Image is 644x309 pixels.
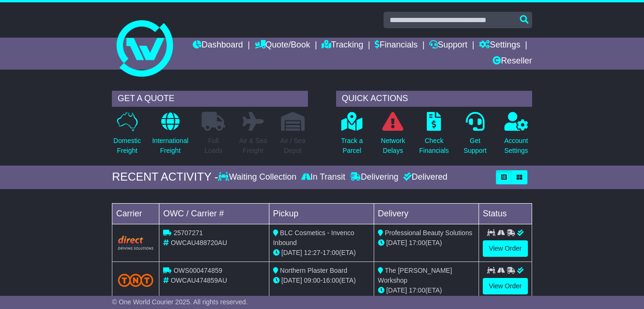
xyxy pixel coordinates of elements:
[273,248,370,258] div: - (ETA)
[282,249,302,256] span: [DATE]
[386,286,407,294] span: [DATE]
[280,267,347,274] span: Northern Plaster Board
[269,203,374,224] td: Pickup
[483,278,528,294] a: View Order
[374,203,479,224] td: Delivery
[118,274,153,286] img: TNT_Domestic.png
[409,239,425,246] span: 17:00
[419,136,449,156] p: Check Financials
[299,172,348,182] div: In Transit
[336,91,532,107] div: QUICK ACTIONS
[409,286,425,294] span: 17:00
[159,203,269,224] td: OWC / Carrier #
[193,38,243,54] a: Dashboard
[375,38,417,54] a: Financials
[322,249,339,256] span: 17:00
[463,136,487,156] p: Get Support
[173,229,203,237] span: 25707271
[385,229,472,237] span: Professional Beauty Solutions
[171,277,227,284] span: OWCAU474859AU
[341,111,363,161] a: Track aParcel
[255,38,310,54] a: Quote/Book
[378,267,452,284] span: The [PERSON_NAME] Workshop
[112,203,159,224] td: Carrier
[378,238,475,248] div: (ETA)
[322,38,363,54] a: Tracking
[504,111,529,161] a: AccountSettings
[479,203,532,224] td: Status
[380,111,405,161] a: NetworkDelays
[483,240,528,257] a: View Order
[202,136,225,156] p: Full Loads
[273,229,354,246] span: BLC Cosmetics - Invenco Inbound
[386,239,407,246] span: [DATE]
[479,38,520,54] a: Settings
[118,236,153,250] img: Direct.png
[239,136,267,156] p: Air & Sea Freight
[419,111,449,161] a: CheckFinancials
[112,170,218,184] div: RECENT ACTIVITY -
[378,285,475,295] div: (ETA)
[429,38,467,54] a: Support
[348,172,401,182] div: Delivering
[304,277,321,284] span: 09:00
[273,276,370,285] div: - (ETA)
[304,249,321,256] span: 12:27
[381,136,405,156] p: Network Delays
[112,298,248,306] span: © One World Courier 2025. All rights reserved.
[171,239,227,246] span: OWCAU488720AU
[493,54,532,70] a: Reseller
[341,136,363,156] p: Track a Parcel
[113,111,141,161] a: DomesticFreight
[322,277,339,284] span: 16:00
[173,267,222,274] span: OWS000474859
[401,172,448,182] div: Delivered
[113,136,141,156] p: Domestic Freight
[463,111,487,161] a: GetSupport
[112,91,308,107] div: GET A QUOTE
[218,172,298,182] div: Waiting Collection
[152,136,188,156] p: International Freight
[152,111,189,161] a: InternationalFreight
[282,277,302,284] span: [DATE]
[280,136,306,156] p: Air / Sea Depot
[504,136,528,156] p: Account Settings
